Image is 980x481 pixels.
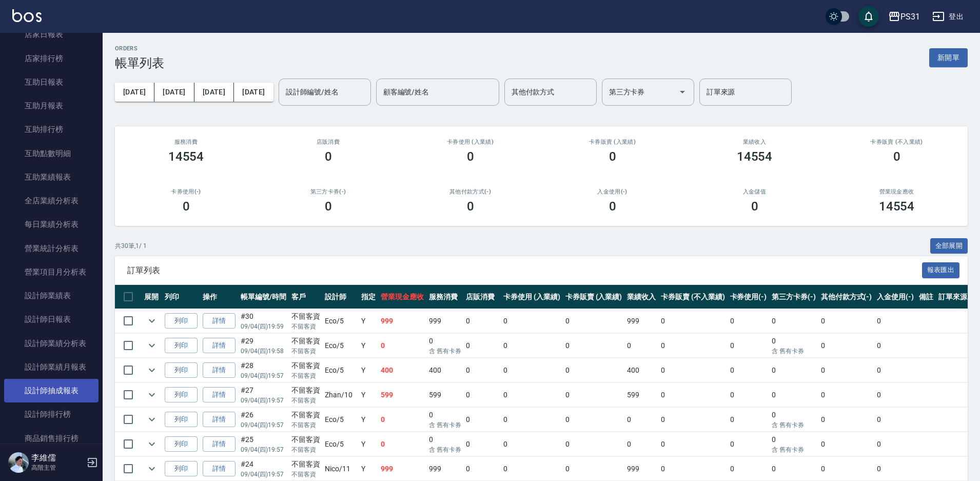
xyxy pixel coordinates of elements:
[378,432,426,456] td: 0
[467,149,474,164] h3: 0
[4,427,99,450] a: 商品銷售排行榜
[838,139,955,145] h2: 卡券販賣 (不入業績)
[203,461,236,477] a: 詳情
[916,285,936,309] th: 備註
[142,285,162,309] th: 展開
[127,265,922,276] span: 訂單列表
[884,6,924,27] button: PS31
[624,309,658,333] td: 999
[429,420,461,430] p: 含 舊有卡券
[165,362,198,378] button: 列印
[563,285,625,309] th: 卡券販賣 (入業績)
[874,383,916,407] td: 0
[501,383,563,407] td: 0
[624,408,658,432] td: 0
[269,139,387,145] h2: 店販消費
[144,313,160,329] button: expand row
[234,83,273,102] button: [DATE]
[658,309,727,333] td: 0
[696,139,813,145] h2: 業績收入
[463,334,501,358] td: 0
[165,412,198,428] button: 列印
[322,457,359,481] td: Nico /11
[238,432,289,456] td: #25
[769,334,818,358] td: 0
[241,347,286,356] p: 09/04 (四) 19:58
[322,383,359,407] td: Zhan /10
[4,165,99,189] a: 互助業績報表
[238,285,289,309] th: 帳單編號/時間
[772,420,816,430] p: 含 舊有卡券
[658,334,727,358] td: 0
[4,213,99,236] a: 每日業績分析表
[728,408,770,432] td: 0
[728,457,770,481] td: 0
[127,139,245,145] h3: 服務消費
[874,432,916,456] td: 0
[426,408,464,432] td: 0
[624,334,658,358] td: 0
[501,457,563,481] td: 0
[554,188,671,195] h2: 入金使用(-)
[269,188,387,195] h2: 第三方卡券(-)
[8,452,29,473] img: Person
[203,338,236,354] a: 詳情
[769,358,818,382] td: 0
[359,408,378,432] td: Y
[658,383,727,407] td: 0
[930,238,968,254] button: 全部展開
[359,285,378,309] th: 指定
[874,334,916,358] td: 0
[624,358,658,382] td: 400
[378,334,426,358] td: 0
[769,457,818,481] td: 0
[378,408,426,432] td: 0
[12,9,42,22] img: Logo
[751,199,758,214] h3: 0
[426,383,464,407] td: 599
[322,285,359,309] th: 設計師
[818,383,875,407] td: 0
[4,142,99,165] a: 互助點數明細
[936,285,970,309] th: 訂單來源
[238,334,289,358] td: #29
[658,408,727,432] td: 0
[728,285,770,309] th: 卡券使用(-)
[624,285,658,309] th: 業績收入
[165,461,198,477] button: 列印
[563,457,625,481] td: 0
[241,470,286,479] p: 09/04 (四) 19:57
[467,199,474,214] h3: 0
[291,459,320,470] div: 不留客資
[238,309,289,333] td: #30
[4,307,99,331] a: 設計師日報表
[144,362,160,378] button: expand row
[858,6,879,27] button: save
[563,334,625,358] td: 0
[463,285,501,309] th: 店販消費
[203,387,236,403] a: 詳情
[658,457,727,481] td: 0
[429,347,461,356] p: 含 舊有卡券
[554,139,671,145] h2: 卡券販賣 (入業績)
[429,445,461,454] p: 含 舊有卡券
[291,385,320,396] div: 不留客資
[241,445,286,454] p: 09/04 (四) 19:57
[291,396,320,405] p: 不留客資
[238,408,289,432] td: #26
[4,402,99,426] a: 設計師排行榜
[378,285,426,309] th: 營業現金應收
[879,199,915,214] h3: 14554
[818,334,875,358] td: 0
[322,408,359,432] td: Eco /5
[238,457,289,481] td: #24
[291,434,320,445] div: 不留客資
[203,313,236,329] a: 詳情
[426,432,464,456] td: 0
[4,118,99,141] a: 互助排行榜
[563,358,625,382] td: 0
[194,83,234,102] button: [DATE]
[624,432,658,456] td: 0
[928,7,968,26] button: 登出
[463,309,501,333] td: 0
